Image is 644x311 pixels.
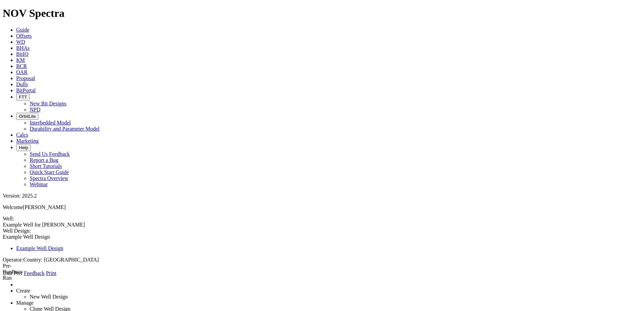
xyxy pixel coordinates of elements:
a: Report a Bug [30,157,58,163]
span: Well Design: [3,228,641,251]
a: New Bit Designs [30,101,66,106]
span: FTT [19,95,27,100]
a: Durability and Parameter Model [30,126,100,132]
h1: NOV Spectra [3,7,641,20]
a: Manage [16,300,34,306]
button: OrbitLite [16,113,38,120]
a: Webinar [30,181,48,187]
a: Guide [16,27,29,33]
a: OAR [16,69,28,75]
span: Country: [GEOGRAPHIC_DATA] [23,257,99,263]
p: Welcome [3,204,641,210]
a: BHAs [16,45,30,51]
span: Example Well Design [3,234,50,240]
a: Offsets [16,33,32,39]
button: Help [16,144,31,151]
a: Dulls [16,81,28,87]
a: WD [16,39,25,45]
a: Send Us Feedback [30,151,70,157]
a: Feedback [24,270,44,276]
a: BitIQ [16,51,28,57]
a: BitPortal [16,88,36,93]
a: BCR [16,63,27,69]
a: New Well Design [30,294,68,300]
label: Pre-Run [3,263,12,275]
span: [PERSON_NAME] [23,204,66,210]
div: Version: 2025.2 [3,193,641,199]
a: Proposal [16,75,35,81]
a: NPD [30,107,40,112]
a: Marketing [16,138,39,144]
a: Spectra Overview [30,175,68,181]
span: Well: [3,216,641,228]
a: KM [16,57,25,63]
span: Operator: [3,257,23,263]
a: Unit Pref [3,270,23,276]
a: Print [46,270,56,276]
a: Example Well Design [16,245,63,251]
a: Short Tutorials [30,163,62,169]
a: Interbedded Model [30,120,71,126]
span: Example Well for [PERSON_NAME] [3,222,85,228]
button: FTT [16,94,30,101]
span: Help [19,145,28,150]
a: Calcs [16,132,28,138]
label: Post-Run [3,269,23,281]
a: Quick Start Guide [30,169,69,175]
span: OrbitLite [19,114,36,119]
a: Create [16,288,30,293]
